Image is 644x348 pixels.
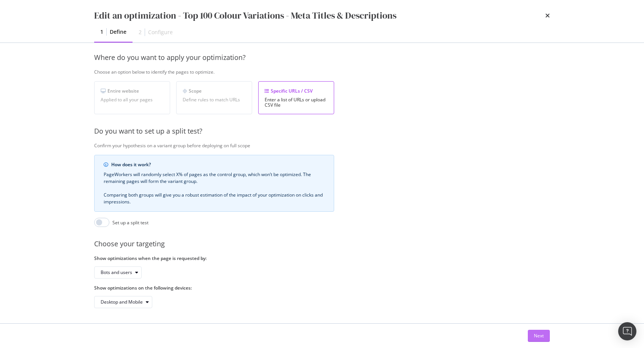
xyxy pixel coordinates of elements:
div: Desktop and Mobile [101,300,143,304]
div: Entire website [101,88,164,94]
div: Applied to all your pages [101,97,164,102]
div: Configure [148,28,173,36]
div: Choose an option below to identify the pages to optimize. [94,69,587,75]
div: Confirm your hypothesis on a variant group before deploying on full scope [94,142,587,149]
label: Show optimizations when the page is requested by: [94,255,334,261]
div: PageWorkers will randomly select X% of pages as the control group, which won’t be optimized. The ... [104,171,325,205]
div: Specific URLs / CSV [265,88,328,94]
button: Next [528,330,550,342]
div: Enter a list of URLs or upload CSV file [265,97,328,108]
div: info banner [94,155,334,212]
div: Choose your targeting [94,239,587,249]
div: Bots and users [101,270,132,275]
div: Scope [183,88,246,94]
div: Set up a split test [112,219,148,226]
div: Do you want to set up a split test? [94,126,587,136]
div: Define rules to match URLs [183,97,246,102]
div: Open Intercom Messenger [618,322,636,340]
div: 2 [139,28,142,36]
div: times [545,9,550,22]
div: Define [110,28,126,36]
button: Desktop and Mobile [94,296,152,308]
button: Bots and users [94,266,142,279]
div: 1 [100,28,103,36]
div: Next [534,332,544,339]
div: Edit an optimization - Top 100 Colour Variations - Meta Titles & Descriptions [94,9,396,22]
div: Where do you want to apply your optimization? [94,53,587,63]
label: Show optimizations on the following devices: [94,285,334,291]
div: How does it work? [111,161,325,168]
